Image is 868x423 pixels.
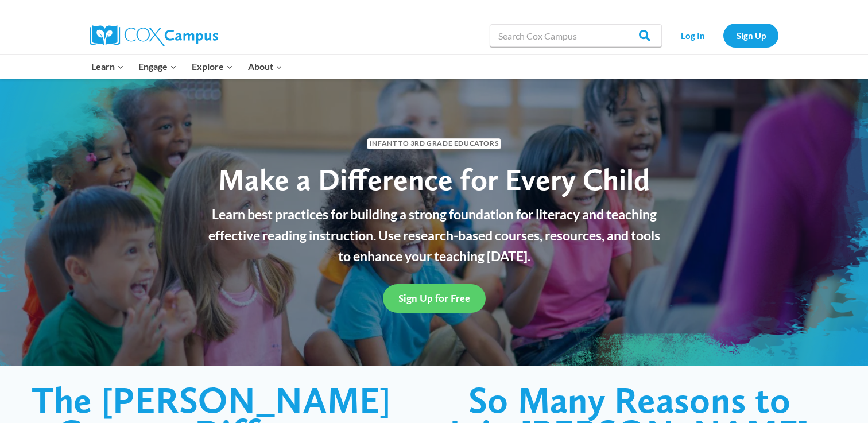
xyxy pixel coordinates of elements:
a: Log In [668,24,718,47]
span: Make a Difference for Every Child [218,161,650,197]
nav: Primary Navigation [84,55,289,79]
a: Sign Up [723,24,778,47]
input: Search Cox Campus [490,24,662,47]
img: Cox Campus [90,25,218,46]
a: Sign Up for Free [383,284,486,312]
span: Engage [138,59,177,74]
span: Sign Up for Free [398,292,470,304]
span: Infant to 3rd Grade Educators [367,138,501,149]
span: Explore [192,59,233,74]
span: Learn [91,59,124,74]
span: About [248,59,282,74]
p: Learn best practices for building a strong foundation for literacy and teaching effective reading... [201,204,666,267]
nav: Secondary Navigation [668,24,778,47]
